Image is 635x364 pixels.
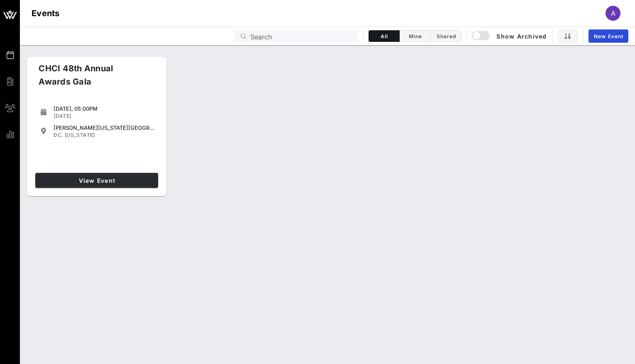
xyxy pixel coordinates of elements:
span: DC, [54,132,63,138]
span: Show Archived [473,31,547,41]
div: [DATE], 05:00PM [54,105,155,112]
span: Mine [405,33,425,39]
span: A [611,9,615,17]
span: [US_STATE] [65,132,95,138]
h1: Events [32,7,60,20]
button: Mine [400,30,431,42]
span: All [374,33,394,39]
span: View Event [39,177,155,184]
button: Show Archived [472,29,547,44]
div: [PERSON_NAME][US_STATE][GEOGRAPHIC_DATA] [54,124,155,131]
span: New Event [593,33,623,39]
a: New Event [589,29,628,43]
span: Shared [436,33,457,39]
a: View Event [35,173,158,188]
button: All [369,30,400,42]
div: CHCI 48th Annual Awards Gala [32,62,149,95]
div: A [606,6,620,21]
button: Shared [431,30,462,42]
div: [DATE] [54,113,155,119]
